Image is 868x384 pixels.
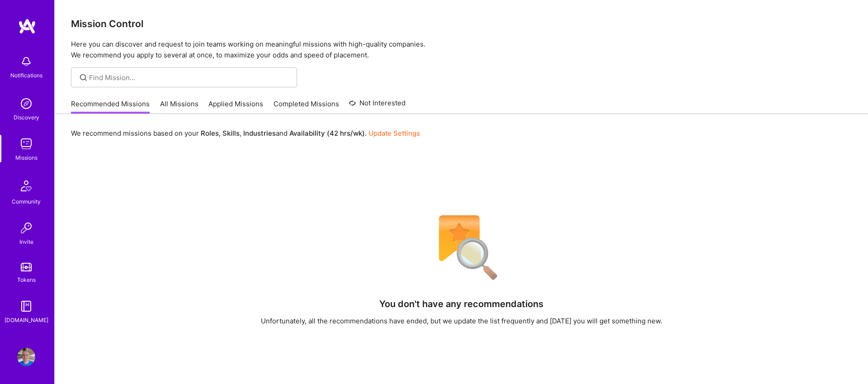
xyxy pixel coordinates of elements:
div: Invite [19,237,33,247]
div: Unfortunately, all the recommendations have ended, but we update the list frequently and [DATE] y... [261,316,662,326]
div: Tokens [17,275,36,284]
input: Find Mission... [89,73,290,82]
img: User Avatar [17,348,35,366]
img: No Results [423,209,500,286]
img: teamwork [17,135,35,153]
img: guide book [17,297,35,315]
a: Completed Missions [274,99,339,114]
a: Applied Missions [208,99,263,114]
a: User Avatar [15,348,38,366]
h4: You don't have any recommendations [379,299,543,309]
a: Not Interested [349,98,406,114]
img: logo [18,18,36,34]
div: Missions [15,153,38,162]
img: discovery [17,95,35,113]
b: Skills [222,129,240,137]
p: Here you can discover and request to join teams working on meaningful missions with high-quality ... [71,39,852,61]
a: Recommended Missions [71,99,150,114]
a: Update Settings [368,129,420,137]
b: Roles [201,129,219,137]
div: Discovery [14,113,39,122]
a: All Missions [160,99,198,114]
p: We recommend missions based on your , , and . [71,128,420,138]
img: Community [15,175,37,197]
img: Invite [17,219,35,237]
img: bell [17,52,35,71]
h3: Mission Control [71,18,852,29]
div: [DOMAIN_NAME] [5,315,48,325]
div: Community [12,197,41,206]
b: Industries [243,129,276,137]
i: icon SearchGrey [78,72,89,83]
div: Notifications [10,71,42,80]
b: Availability (42 hrs/wk) [289,129,365,137]
img: tokens [21,263,32,271]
